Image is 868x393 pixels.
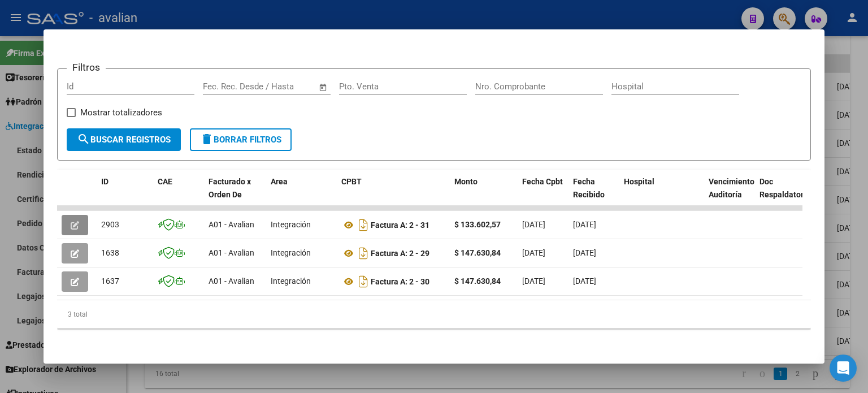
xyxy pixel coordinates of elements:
strong: Factura A: 2 - 30 [371,277,429,286]
span: [DATE] [573,248,596,257]
strong: $ 147.630,84 [454,248,501,257]
span: Integración [271,220,311,229]
span: [DATE] [522,277,545,286]
span: 1637 [101,277,119,286]
datatable-header-cell: CPBT [337,170,450,219]
datatable-header-cell: Monto [450,170,518,219]
i: Descargar documento [356,216,371,234]
input: End date [250,81,305,92]
span: 2903 [101,220,119,229]
span: A01 - Avalian [209,277,254,286]
datatable-header-cell: Facturado x Orden De [204,170,266,219]
datatable-header-cell: Fecha Cpbt [518,170,568,219]
button: Open calendar [316,81,329,94]
datatable-header-cell: Hospital [619,170,704,219]
strong: Factura A: 2 - 29 [371,249,429,258]
span: Doc Respaldatoria [759,177,810,199]
span: Borrar Filtros [200,135,281,145]
span: Monto [454,177,478,186]
datatable-header-cell: Fecha Recibido [568,170,619,219]
datatable-header-cell: Vencimiento Auditoría [704,170,755,219]
span: A01 - Avalian [209,220,254,229]
span: Mostrar totalizadores [80,106,162,119]
datatable-header-cell: Doc Respaldatoria [755,170,823,219]
strong: $ 147.630,84 [454,277,501,286]
span: Area [271,177,288,186]
span: Fecha Cpbt [522,177,563,186]
button: Borrar Filtros [190,128,292,151]
datatable-header-cell: CAE [153,170,204,219]
div: Open Intercom Messenger [830,355,857,382]
span: CPBT [341,177,362,186]
datatable-header-cell: Area [266,170,337,219]
span: A01 - Avalian [209,248,254,257]
h3: Filtros [67,60,106,75]
button: Buscar Registros [67,128,181,151]
input: Start date [203,81,240,92]
span: [DATE] [573,277,596,286]
datatable-header-cell: ID [97,170,153,219]
span: [DATE] [522,220,545,229]
mat-icon: delete [200,132,214,146]
span: 1638 [101,248,119,257]
i: Descargar documento [356,244,371,262]
span: Fecha Recibido [573,177,605,199]
i: Descargar documento [356,273,371,291]
strong: $ 133.602,57 [454,220,501,229]
mat-icon: search [77,132,90,146]
span: [DATE] [573,220,596,229]
strong: Factura A: 2 - 31 [371,221,429,230]
span: Facturado x Orden De [209,177,251,199]
span: Vencimiento Auditoría [709,177,754,199]
span: Integración [271,277,311,286]
div: 3 total [57,300,811,329]
span: Hospital [624,177,654,186]
span: ID [101,177,108,186]
span: [DATE] [522,248,545,257]
span: CAE [158,177,172,186]
span: Buscar Registros [77,135,171,145]
span: Integración [271,248,311,257]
